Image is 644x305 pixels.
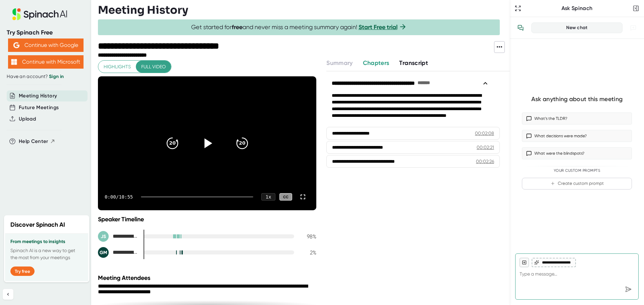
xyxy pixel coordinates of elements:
[536,25,618,31] div: New chat
[98,4,188,16] h3: Meeting History
[522,112,632,125] button: What’s the TLDR?
[399,59,428,67] span: Transcript
[19,92,57,100] button: Meeting History
[477,144,494,151] div: 00:02:21
[8,55,84,69] button: Continue with Microsoft
[326,59,353,68] button: Summary
[363,59,389,68] button: Chapters
[522,130,632,142] button: What decisions were made?
[10,220,65,229] h2: Discover Spinach AI
[7,74,85,80] div: Have an account?
[98,216,316,223] div: Speaker Timeline
[98,231,138,242] div: Jurupa Adult School
[531,95,623,103] div: Ask anything about this meeting
[98,247,138,258] div: George Matamala
[10,247,83,261] p: Spinach AI is a new way to get the most from your meetings
[261,193,275,201] div: 1 x
[7,29,85,36] div: Try Spinach Free
[326,59,353,67] span: Summary
[522,178,632,189] button: Create custom prompt
[476,158,494,165] div: 00:02:26
[105,194,133,200] div: 0:00 / 10:55
[522,168,632,173] div: Your Custom Prompts
[19,138,55,145] button: Help Center
[514,21,527,34] button: View conversation history
[300,249,316,256] div: 2 %
[631,4,641,13] button: Close conversation sidebar
[49,74,64,79] a: Sign in
[279,193,292,201] div: CC
[98,231,109,242] div: JS
[359,23,397,31] a: Start Free trial
[399,59,428,68] button: Transcript
[19,115,36,123] button: Upload
[232,23,243,31] b: free
[523,5,631,12] div: Ask Spinach
[475,130,494,137] div: 00:02:08
[136,61,171,73] button: Full video
[622,283,634,295] div: Send message
[191,23,407,31] span: Get started for and never miss a meeting summary again!
[98,247,109,258] div: GM
[513,4,523,13] button: Expand to Ask Spinach page
[13,42,19,48] img: Aehbyd4JwY73AAAAAElFTkSuQmCC
[141,63,166,71] span: Full video
[98,61,136,73] button: Highlights
[522,147,632,159] button: What were the blindspots?
[8,39,84,52] button: Continue with Google
[10,239,83,244] h3: From meetings to insights
[19,104,59,111] button: Future Meetings
[363,59,389,67] span: Chapters
[104,63,131,71] span: Highlights
[300,233,316,240] div: 98 %
[3,289,13,300] button: Collapse sidebar
[10,266,35,276] button: Try free
[98,274,318,282] div: Meeting Attendees
[19,138,48,145] span: Help Center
